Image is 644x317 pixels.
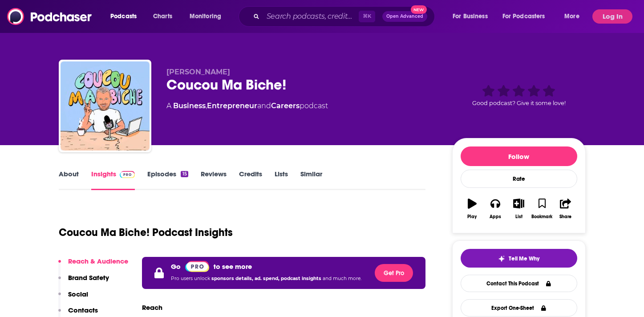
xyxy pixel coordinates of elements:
a: Charts [147,9,178,24]
a: Episodes15 [147,170,188,190]
button: open menu [497,9,558,24]
a: Pro website [185,260,210,272]
button: Open AdvancedNew [382,11,427,22]
p: Brand Safety [68,273,109,282]
span: Podcasts [110,10,137,23]
div: Play [467,214,477,219]
p: Reach & Audience [68,257,128,265]
button: Brand Safety [58,273,109,290]
span: For Podcasters [502,10,545,23]
div: Bookmark [531,214,552,219]
span: More [564,10,579,23]
div: Apps [490,214,501,219]
button: open menu [446,9,499,24]
button: open menu [183,9,233,24]
button: Reach & Audience [58,257,128,273]
button: Bookmark [531,193,554,225]
a: Lists [275,170,288,190]
img: Podchaser - Follow, Share and Rate Podcasts [7,8,93,25]
button: tell me why sparkleTell Me Why [461,249,577,268]
div: List [515,214,522,219]
span: ⌘ K [359,11,375,22]
span: For Business [453,10,488,23]
div: 15 [181,171,188,177]
a: Credits [239,170,262,190]
p: Contacts [68,306,98,314]
button: Social [58,290,88,306]
div: Share [559,214,571,219]
button: Apps [484,193,507,225]
div: Rate [461,170,577,188]
h3: Reach [142,303,162,312]
a: Entrepreneur [207,102,257,110]
input: Search podcasts, credits, & more... [263,9,359,24]
span: New [411,5,427,14]
button: Get Pro [375,264,413,282]
img: Podchaser Pro [185,261,210,272]
span: sponsors details, ad. spend, podcast insights [211,276,323,281]
span: Good podcast? Give it some love! [472,100,566,106]
span: Charts [153,10,172,23]
div: Good podcast? Give it some love! [452,68,586,123]
a: Reviews [201,170,227,190]
a: Business [173,102,206,110]
span: Tell Me Why [509,255,539,262]
button: Log In [592,9,632,24]
span: [PERSON_NAME] [166,68,230,76]
a: About [59,170,79,190]
span: Open Advanced [386,14,423,19]
button: open menu [104,9,148,24]
a: Contact This Podcast [461,275,577,292]
a: InsightsPodchaser Pro [91,170,135,190]
span: and [257,102,271,110]
p: Pro users unlock and much more. [171,272,361,285]
p: Go [171,262,181,271]
img: tell me why sparkle [498,255,505,262]
button: open menu [558,9,591,24]
img: Podchaser Pro [120,171,135,178]
button: Follow [461,146,577,166]
button: Export One-Sheet [461,299,577,317]
div: A podcast [166,101,328,111]
button: Play [461,193,484,225]
button: List [507,193,530,225]
img: Coucou Ma Biche! [61,61,150,150]
button: Share [554,193,577,225]
a: Careers [271,102,300,110]
div: Search podcasts, credits, & more... [247,6,443,27]
span: , [206,102,207,110]
a: Similar [300,170,322,190]
span: Monitoring [190,10,221,23]
p: Social [68,290,88,298]
h1: Coucou Ma Biche! Podcast Insights [59,226,233,239]
p: to see more [214,262,252,271]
